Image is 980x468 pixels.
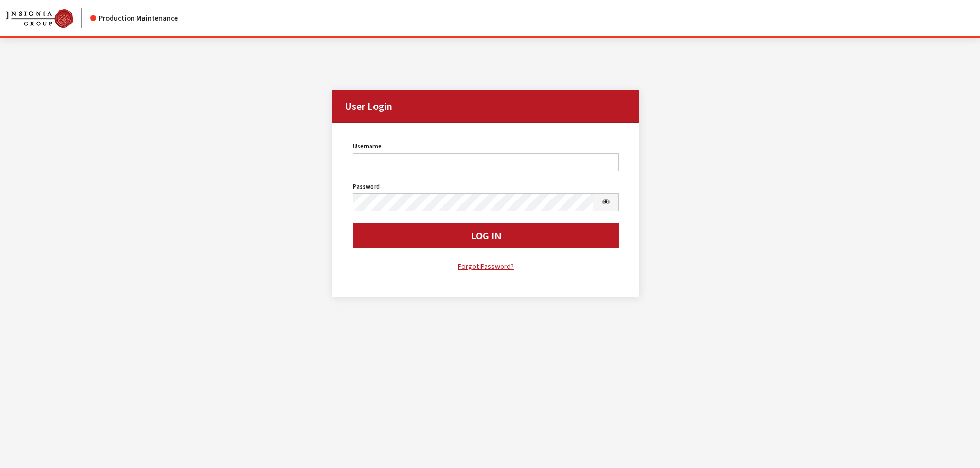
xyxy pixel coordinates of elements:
button: Log In [353,223,619,248]
h2: User Login [332,90,640,123]
div: Production Maintenance [90,13,178,24]
button: Show Password [593,193,619,211]
a: Insignia Group logo [6,8,90,28]
label: Password [353,182,380,191]
img: Catalog Maintenance [6,9,73,28]
a: Forgot Password? [353,260,619,272]
label: Username [353,142,382,151]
